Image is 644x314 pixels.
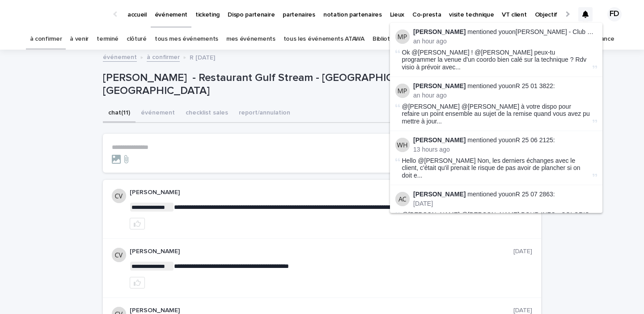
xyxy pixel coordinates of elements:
a: à venir [70,29,89,50]
strong: [PERSON_NAME] [413,28,466,35]
p: mentioned you on : [413,28,597,36]
span: Ok @[PERSON_NAME] ! @[PERSON_NAME] peux-tu programmer la venue d'un coordo bien calé sur la techn... [402,49,591,71]
strong: [PERSON_NAME] [413,136,466,144]
p: an hour ago [413,38,597,45]
button: report/annulation [233,104,296,123]
a: événement [103,51,137,62]
span: @[PERSON_NAME] @[PERSON_NAME] POUR INFO : COLORIS STAGE STAGE PISCINE = BLANCHE STAGE DANCEFLOOR ... [402,211,589,233]
p: an hour ago [413,92,597,99]
strong: [PERSON_NAME] [413,82,466,89]
a: mes événements [226,29,275,50]
img: Maureen Pilaud [395,84,410,98]
a: R 25 07 2863 [516,191,553,198]
a: R 25 01 3822 [516,82,553,89]
img: Aurélie Cointrel [395,192,410,206]
a: terminé [97,29,119,50]
p: [PERSON_NAME] [130,248,513,255]
p: [DATE] [413,200,597,208]
a: Bibliothèque 3D [373,29,417,50]
button: like this post [130,218,145,229]
p: mentioned you on : [413,136,597,144]
a: R 25 06 2125 [516,136,553,144]
a: clôturé [127,29,147,50]
p: [PERSON_NAME] - Restaurant Gulf Stream - [GEOGRAPHIC_DATA]-[GEOGRAPHIC_DATA] [103,72,472,98]
img: William Hearsey [395,138,410,152]
strong: [PERSON_NAME] [413,191,466,198]
p: R [DATE] [190,52,215,62]
div: FD [607,7,622,21]
a: tous mes événements [155,29,218,50]
p: mentioned you on : [413,82,597,90]
a: à confirmer [30,29,62,50]
p: [DATE] [513,248,532,255]
p: 13 hours ago [413,146,597,153]
button: événement [136,104,180,123]
img: Maureen Pilaud [395,30,410,44]
button: checklist sales [180,104,233,123]
button: chat (11) [103,104,136,123]
span: Hello @[PERSON_NAME] Non, les derniers échanges avec le client, c'était qu'il prenait le risque d... [402,157,591,179]
p: mentioned you on : [413,191,597,198]
img: Ls34BcGeRexTGTNfXpUC [18,5,105,23]
span: @[PERSON_NAME] @[PERSON_NAME] à votre dispo pour refaire un point ensemble au sujet de la remise ... [402,103,591,125]
a: tous les événements ATAWA [284,29,364,50]
button: like this post [130,277,145,289]
p: [PERSON_NAME] [130,189,513,196]
a: à confirmer [147,51,180,62]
